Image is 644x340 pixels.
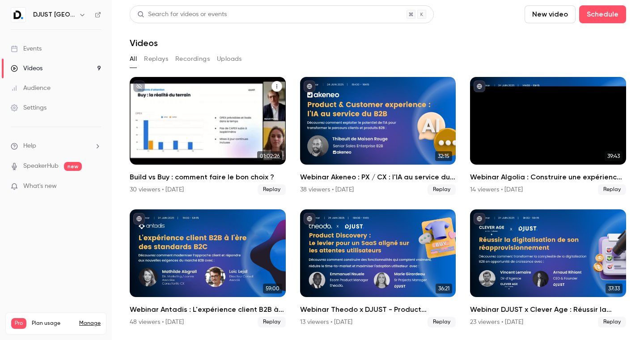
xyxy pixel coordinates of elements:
span: 39:43 [605,151,623,161]
span: 01:02:26 [257,151,282,161]
li: Webinar Antadis : L'expérience client B2B à l'ère des standards B2C : méthodes, attentes et leviers [130,209,286,327]
button: published [474,81,485,92]
li: Webinar Algolia : Construire une expérience de recherche performante en B2B [470,77,626,195]
section: Videos [130,5,626,335]
span: Replay [598,184,626,195]
span: new [64,162,82,171]
a: 36:21Webinar Theodo x DJUST - Product Discovery : le levier pour un SaaS aligné sur les attentes ... [300,209,456,327]
li: Build vs Buy : comment faire le bon choix ? [130,77,286,195]
button: published [304,81,315,92]
button: Replays [144,52,168,66]
h2: Webinar Theodo x DJUST - Product Discovery : le levier pour un SaaS aligné sur les attentes utili... [300,304,456,315]
a: 59:00Webinar Antadis : L'expérience client B2B à l'ère des standards B2C : méthodes, attentes et ... [130,209,286,327]
div: 48 viewers • [DATE] [130,318,184,327]
button: published [304,213,315,225]
button: published [133,213,145,225]
li: Webinar Akeneo : PX / CX : l'IA au service du B2B [300,77,456,195]
a: 32:15Webinar Akeneo : PX / CX : l'IA au service du B2B38 viewers • [DATE]Replay [300,77,456,195]
div: 13 viewers • [DATE] [300,318,352,327]
div: 30 viewers • [DATE] [130,185,184,194]
span: 37:33 [606,284,623,293]
button: New video [525,5,576,23]
span: What's new [23,182,57,191]
span: Help [23,141,36,151]
h2: Build vs Buy : comment faire le bon choix ? [130,172,286,183]
div: Videos [11,64,42,73]
h2: Webinar DJUST x Clever Age : Réussir la digitalisation de son réapprovisionnement [470,304,626,315]
img: DJUST France [11,8,25,22]
button: Recordings [175,52,210,66]
iframe: Noticeable Trigger [90,183,101,191]
span: Replay [598,317,626,327]
span: Replay [428,317,456,327]
div: Settings [11,103,47,112]
li: Webinar DJUST x Clever Age : Réussir la digitalisation de son réapprovisionnement [470,209,626,327]
span: 36:21 [436,284,452,293]
button: published [474,213,485,225]
a: SpeakerHub [23,161,59,171]
div: 14 viewers • [DATE] [470,185,523,194]
button: All [130,52,137,66]
h1: Videos [130,38,158,48]
a: 39:43Webinar Algolia : Construire une expérience de recherche performante en B2B14 viewers • [DAT... [470,77,626,195]
div: 38 viewers • [DATE] [300,185,354,194]
div: Audience [11,84,51,93]
div: Search for videos or events [137,10,227,19]
button: Uploads [217,52,242,66]
span: Pro [11,318,26,329]
a: Manage [79,320,101,327]
button: unpublished [133,81,145,92]
h6: DJUST [GEOGRAPHIC_DATA] [33,10,75,19]
div: 23 viewers • [DATE] [470,318,523,327]
li: help-dropdown-opener [11,141,101,151]
span: Replay [428,184,456,195]
span: Replay [258,184,286,195]
span: 59:00 [263,284,282,293]
li: Webinar Theodo x DJUST - Product Discovery : le levier pour un SaaS aligné sur les attentes utili... [300,209,456,327]
a: 37:33Webinar DJUST x Clever Age : Réussir la digitalisation de son réapprovisionnement23 viewers ... [470,209,626,327]
h2: Webinar Algolia : Construire une expérience de recherche performante en B2B [470,172,626,183]
a: 01:02:26Build vs Buy : comment faire le bon choix ?30 viewers • [DATE]Replay [130,77,286,195]
h2: Webinar Antadis : L'expérience client B2B à l'ère des standards B2C : méthodes, attentes et leviers [130,304,286,315]
button: Schedule [579,5,626,23]
span: Plan usage [32,320,74,327]
span: 32:15 [435,151,452,161]
h2: Webinar Akeneo : PX / CX : l'IA au service du B2B [300,172,456,183]
div: Events [11,44,42,53]
span: Replay [258,317,286,327]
